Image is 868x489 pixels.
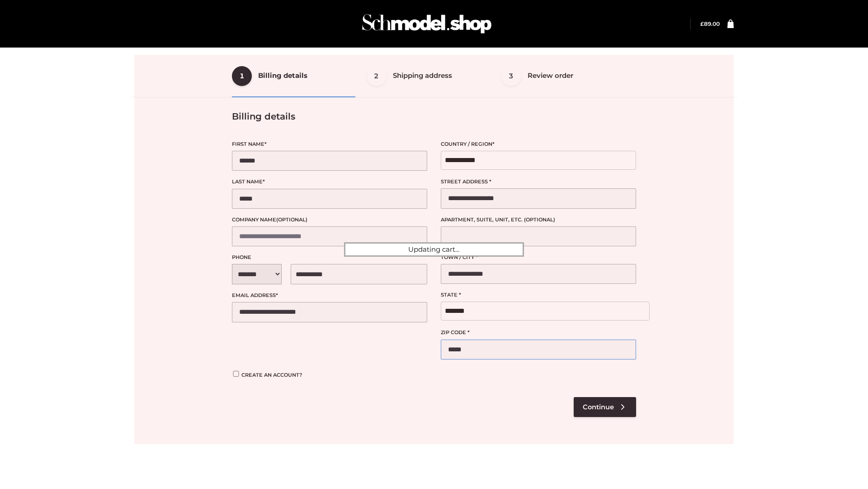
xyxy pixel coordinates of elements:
a: £89.00 [700,20,720,27]
span: £ [700,20,704,27]
bdi: 89.00 [700,20,720,27]
img: Schmodel Admin 964 [359,6,495,42]
div: Updating cart... [344,242,524,257]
